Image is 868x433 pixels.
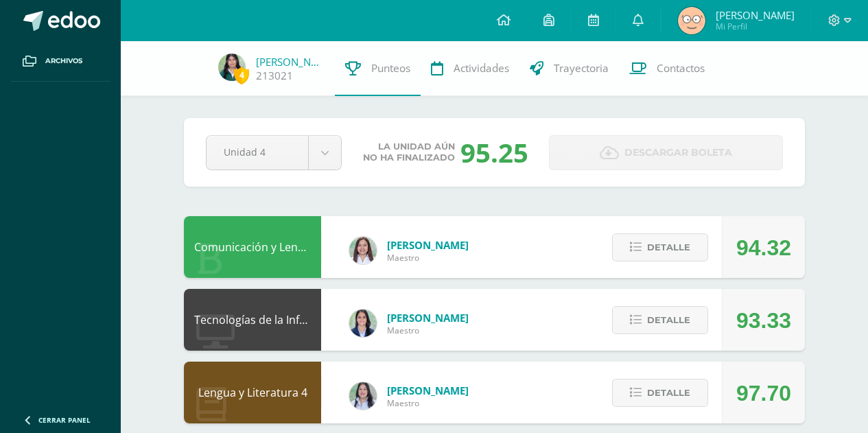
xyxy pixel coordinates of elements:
[657,61,705,75] span: Contactos
[716,21,795,32] span: Mi Perfil
[736,217,791,279] div: 94.32
[716,8,795,22] span: [PERSON_NAME]
[256,69,293,83] a: 213021
[387,397,469,409] span: Maestro
[387,252,469,264] span: Maestro
[349,309,377,337] img: 7489ccb779e23ff9f2c3e89c21f82ed0.png
[184,289,321,351] div: Tecnologías de la Información y la Comunicación 4
[619,41,715,96] a: Contactos
[554,61,609,75] span: Trayectoria
[647,380,690,406] span: Detalle
[256,55,325,69] a: [PERSON_NAME]
[387,384,469,397] span: [PERSON_NAME]
[647,235,690,260] span: Detalle
[647,307,690,333] span: Detalle
[349,237,377,264] img: acecb51a315cac2de2e3deefdb732c9f.png
[678,7,705,34] img: 1a4d27bc1830275b18b6b82291d6b399.png
[624,136,732,169] span: Descargar boleta
[335,41,421,96] a: Punteos
[45,56,82,67] span: Archivos
[184,362,321,423] div: Lengua y Literatura 4
[349,382,377,410] img: df6a3bad71d85cf97c4a6d1acf904499.png
[224,136,291,168] span: Unidad 4
[612,306,708,334] button: Detalle
[363,141,455,163] span: La unidad aún no ha finalizado
[184,216,321,278] div: Comunicación y Lenguaje L3 Inglés 4
[612,233,708,261] button: Detalle
[387,325,469,336] span: Maestro
[218,54,246,81] img: 21108581607b6d5061efb69e6019ddd7.png
[736,362,791,424] div: 97.70
[519,41,619,96] a: Trayectoria
[460,134,528,170] div: 95.25
[454,61,509,75] span: Actividades
[371,61,410,75] span: Punteos
[421,41,519,96] a: Actividades
[38,415,91,425] span: Cerrar panel
[612,379,708,407] button: Detalle
[736,290,791,351] div: 93.33
[234,67,249,84] span: 4
[11,41,110,82] a: Archivos
[387,311,469,325] span: [PERSON_NAME]
[207,136,341,169] a: Unidad 4
[387,238,469,252] span: [PERSON_NAME]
